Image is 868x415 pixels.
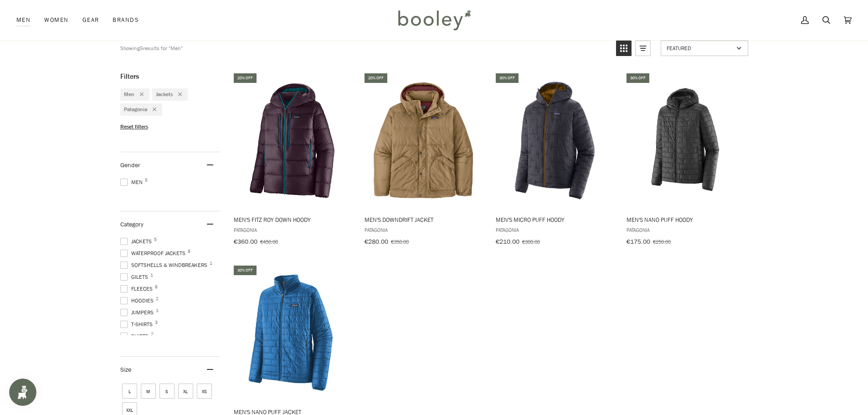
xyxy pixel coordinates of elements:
[234,215,352,224] span: Men's Fitz Roy Down Hoody
[120,365,131,374] span: Size
[394,7,474,33] img: Booley
[120,308,156,317] span: Jumpers
[234,226,352,234] span: Patagonia
[120,123,148,131] span: Reset filters
[155,320,158,325] span: 3
[494,80,615,200] img: Patagonia Men's Micro Puff Hoody Smolder Blue / Raptor Brown - Booley Galway
[365,215,483,224] span: Men's Downdrift Jacket
[188,249,190,254] span: 8
[363,80,484,200] img: Patagonia Men's Downdrift Jacket Grayling Brown - Booley Galway
[234,73,257,83] div: 20% off
[120,332,151,340] span: Shirts
[120,285,155,293] span: Fleeces
[496,73,519,83] div: 30% off
[120,72,139,81] span: Filters
[625,80,746,200] img: Patagonia Men's Nano Puff Hoody Forge Grey - Booley Galway
[120,237,154,246] span: Jackets
[627,73,649,83] div: 30% off
[627,237,650,246] span: €175.00
[363,72,484,249] a: Men's Downdrift Jacket
[120,320,155,328] span: T-Shirts
[365,73,387,83] div: 20% off
[120,123,221,131] li: Reset filters
[365,237,388,246] span: €280.00
[9,379,36,406] iframe: Button to open loyalty program pop-up
[234,266,257,275] div: 30% off
[120,161,140,169] span: Gender
[120,41,183,56] div: Showing results for "Men"
[391,238,409,246] span: €350.00
[120,220,144,229] span: Category
[496,237,519,246] span: €210.00
[667,44,734,52] span: Featured
[141,384,156,399] span: Size: M
[625,72,746,249] a: Men's Nano Puff Hoody
[44,15,68,25] span: Women
[155,285,158,289] span: 8
[156,297,159,301] span: 2
[496,226,614,234] span: Patagonia
[120,297,156,305] span: Hoodies
[120,261,210,269] span: Softshells & Windbreakers
[145,178,148,183] span: 5
[210,261,212,266] span: 1
[124,91,134,98] span: Men
[159,384,175,399] span: Size: S
[494,72,615,249] a: Men's Micro Puff Hoody
[173,91,182,98] div: Remove filter: Jackets
[627,226,745,234] span: Patagonia
[197,384,212,399] span: Size: XS
[627,215,745,224] span: Men's Nano Puff Hoody
[232,72,353,249] a: Men's Fitz Roy Down Hoody
[232,272,353,393] img: Patagonia Men's Nano Puff Jacket Endless Blue - Booley Galway
[653,238,671,246] span: €250.00
[113,15,139,25] span: Brands
[156,308,159,313] span: 1
[260,238,278,246] span: €450.00
[16,15,31,25] span: Men
[120,178,145,186] span: Men
[496,215,614,224] span: Men's Micro Puff Hoody
[156,91,173,98] span: Jackets
[150,273,153,277] span: 1
[140,44,143,52] b: 5
[522,238,540,246] span: €300.00
[122,384,137,399] span: Size: L
[151,332,154,337] span: 2
[120,249,188,257] span: Waterproof Jackets
[120,273,151,281] span: Gilets
[234,237,257,246] span: €360.00
[147,106,156,113] div: Remove filter: Patagonia
[365,226,483,234] span: Patagonia
[178,384,193,399] span: Size: XL
[134,91,144,98] div: Remove filter: Men
[661,41,748,56] a: Sort options
[124,106,147,113] span: Patagonia
[154,237,157,242] span: 5
[82,15,99,25] span: Gear
[616,41,632,56] a: View grid mode
[635,41,651,56] a: View list mode
[232,80,353,200] img: Patagonia Men's Fitz Roy Down Hoody Obsidian Plum - Booley Galway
